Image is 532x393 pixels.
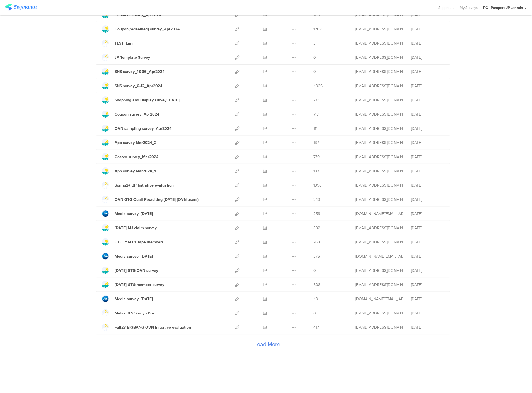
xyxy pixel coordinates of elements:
[314,83,323,89] span: 4036
[411,126,445,131] div: [DATE]
[314,225,320,231] span: 392
[115,310,154,316] div: Midas BLS Study - Pre
[115,239,164,245] div: GTG P1M PL tape members
[102,153,158,160] a: Costco survey_Mar2024
[356,26,403,32] div: ebisu.ae.1@pg.com
[314,111,319,117] span: 717
[102,167,156,175] a: App survey Mar2024_1
[411,324,445,330] div: [DATE]
[102,281,164,288] a: [DATE] GTG member survey
[411,253,445,259] div: [DATE]
[411,26,445,32] div: [DATE]
[102,96,180,104] a: Shopping and Display survey [DATE]
[115,83,162,89] div: SNS survey_0-12_Apr2024
[314,97,320,103] span: 773
[314,310,316,316] span: 0
[102,82,162,89] a: SNS survey_0-12_Apr2024
[102,295,153,302] a: Media survey: [DATE]
[356,111,403,117] div: ebisu.ae.1@pg.com
[356,282,403,288] div: otan.n@pg.com
[115,40,134,46] div: TEST_Eimi
[356,40,403,46] div: matsumoto.e.1@pg.com
[115,182,174,188] div: Spring24 BP Initiative evaluation
[411,69,445,75] div: [DATE]
[314,154,320,160] span: 779
[314,55,316,60] span: 0
[411,111,445,117] div: [DATE]
[115,140,156,146] div: App survey Mar2024_2
[102,139,156,146] a: App survey Mar2024_2
[102,238,164,246] a: GTG P1M PL tape members
[102,68,165,75] a: SNS survey_13-36_Apr2024
[115,211,153,217] div: Media survey: Mar'24
[115,253,153,259] div: Media survey: Feb'24
[356,154,403,160] div: ebisu.ae.1@pg.com
[102,210,153,217] a: Media survey: [DATE]
[102,25,180,33] a: Coupon(redeemed) survey_Apr2024
[411,83,445,89] div: [DATE]
[356,324,403,330] div: shibato.d@pg.com
[102,309,154,317] a: Midas BLS Study - Pre
[102,224,157,231] a: [DATE] MJ claim survey
[115,168,156,174] div: App survey Mar2024_1
[314,253,320,259] span: 376
[356,97,403,103] div: shibato.d@pg.com
[314,296,318,302] span: 40
[115,282,164,288] div: Nov2023 GTG member survey
[356,69,403,75] div: ebisu.ae.1@pg.com
[314,239,320,245] span: 768
[5,4,37,11] img: segmanta logo
[314,40,316,46] span: 3
[356,197,403,202] div: shibato.d@pg.com
[115,111,159,117] div: Coupon survey_Apr2024
[115,26,180,32] div: Coupon(redeemed) survey_Apr2024
[356,225,403,231] div: otan.n@pg.com
[356,140,403,146] div: ebisu.ae.1@pg.com
[314,126,318,131] span: 111
[411,268,445,274] div: [DATE]
[314,26,322,32] span: 1202
[411,140,445,146] div: [DATE]
[356,239,403,245] div: otan.n@pg.com
[356,126,403,131] div: ebisu.ae.1@pg.com
[102,125,171,132] a: OVN sampling survey_Apr2024
[356,253,403,259] div: pang.jp@pg.com
[356,83,403,89] div: ebisu.ae.1@pg.com
[411,154,445,160] div: [DATE]
[314,211,320,217] span: 259
[115,268,158,274] div: Nov2023 GTG OVN survey
[314,140,319,146] span: 137
[102,40,134,47] a: TEST_Eimi
[411,168,445,174] div: [DATE]
[314,168,320,174] span: 133
[356,55,403,60] div: pampidis.a@pg.com
[411,40,445,46] div: [DATE]
[411,282,445,288] div: [DATE]
[115,296,153,302] div: Media survey: Nov'23
[102,54,150,61] a: JP Template Survey
[102,111,159,118] a: Coupon survey_Apr2024
[356,268,403,274] div: otan.n@pg.com
[483,5,523,10] div: PG - Pampers JP Janrain
[314,324,319,330] span: 417
[115,225,157,231] div: Feb 2023 MJ claim survey
[411,211,445,217] div: [DATE]
[115,126,171,131] div: OVN sampling survey_Apr2024
[356,168,403,174] div: ebisu.ae.1@pg.com
[102,182,174,189] a: Spring24 BP Initiative evaluation
[356,296,403,302] div: pang.jp@pg.com
[411,97,445,103] div: [DATE]
[115,197,199,202] div: OVN GTG Quali Recruiting May'24 (OVN users)
[314,268,316,274] span: 0
[96,335,439,357] div: Load More
[356,182,403,188] div: shibato.d@pg.com
[411,197,445,202] div: [DATE]
[115,324,191,330] div: Fall23 BIGBANG OVN Initiative evaluation
[314,282,321,288] span: 508
[115,97,180,103] div: Shopping and Display survey Apr'24
[102,324,191,331] a: Fall23 BIGBANG OVN Initiative evaluation
[314,182,322,188] span: 1350
[115,154,158,160] div: Costco survey_Mar2024
[102,196,199,203] a: OVN GTG Quali Recruiting [DATE] (OVN users)
[102,267,158,274] a: [DATE] GTG OVN survey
